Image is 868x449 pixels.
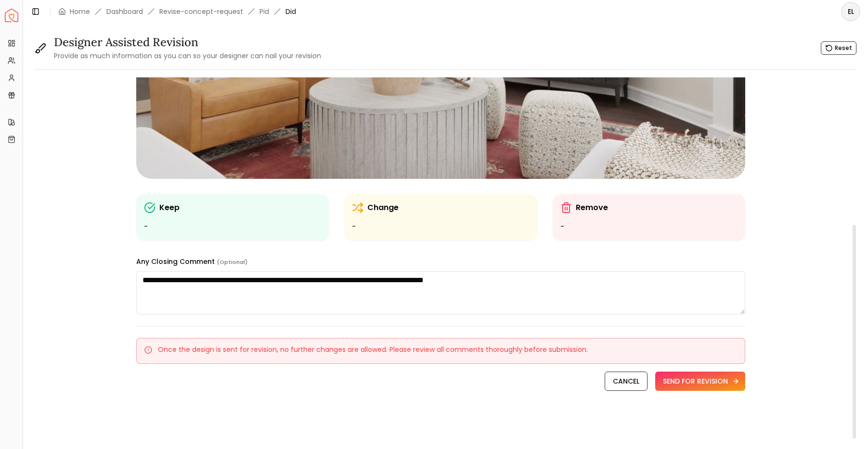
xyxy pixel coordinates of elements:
[821,41,856,55] button: Reset
[136,257,247,266] label: Any Closing Comment
[5,9,18,22] a: Spacejoy
[5,9,18,22] img: Spacejoy Logo
[367,202,399,213] p: Change
[285,7,296,16] span: Did
[159,7,243,16] a: Revise-concept-request
[576,202,608,213] p: Remove
[217,258,247,266] small: (Optional)
[144,345,737,354] div: Once the design is sent for revision, no further changes are allowed. Please review all comments ...
[605,372,648,391] a: CANCEL
[70,7,90,16] a: Home
[352,221,529,233] ul: -
[560,221,738,233] ul: -
[841,2,860,21] button: EL
[159,202,180,213] p: Keep
[54,51,321,61] small: Provide as much information as you can so your designer can nail your revision
[842,3,859,20] span: EL
[54,35,321,50] h3: Designer Assisted Revision
[655,372,745,391] button: SEND FOR REVISION
[106,7,143,16] a: Dashboard
[144,221,321,233] ul: -
[58,7,296,16] nav: breadcrumb
[259,7,269,16] a: Pid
